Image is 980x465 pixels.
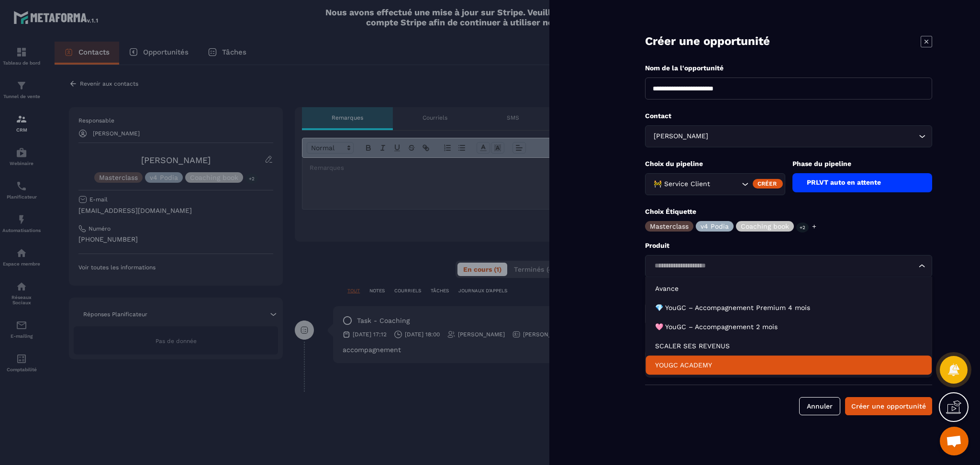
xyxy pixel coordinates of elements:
[645,173,785,195] div: Search for option
[655,284,922,293] p: Avance
[655,322,922,332] p: 🩷 YouGC – Accompagnement 2 mois
[645,33,770,49] p: Créer une opportunité
[712,179,739,189] input: Search for option
[655,360,922,370] p: YOUGC ACADEMY
[645,125,932,147] div: Search for option
[845,397,932,415] button: Créer une opportunité
[650,223,689,230] p: Masterclass
[792,159,933,168] p: Phase du pipeline
[741,223,789,230] p: Coaching book
[796,222,809,232] p: +2
[645,64,932,73] p: Nom de la l'opportunité
[645,255,932,277] div: Search for option
[645,159,785,168] p: Choix du pipeline
[940,427,969,455] a: Ouvrir le chat
[799,397,840,415] button: Annuler
[645,207,932,216] p: Choix Étiquette
[655,303,922,312] p: 💎 YouGC – Accompagnement Premium 4 mois
[655,341,922,351] p: SCALER SES REVENUS
[753,179,783,188] div: Créer
[651,179,712,189] span: 🚧 Service Client
[651,131,710,142] span: [PERSON_NAME]
[710,131,916,142] input: Search for option
[701,223,729,230] p: v4 Podia
[645,111,932,121] p: Contact
[645,241,932,250] p: Produit
[651,261,916,271] input: Search for option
